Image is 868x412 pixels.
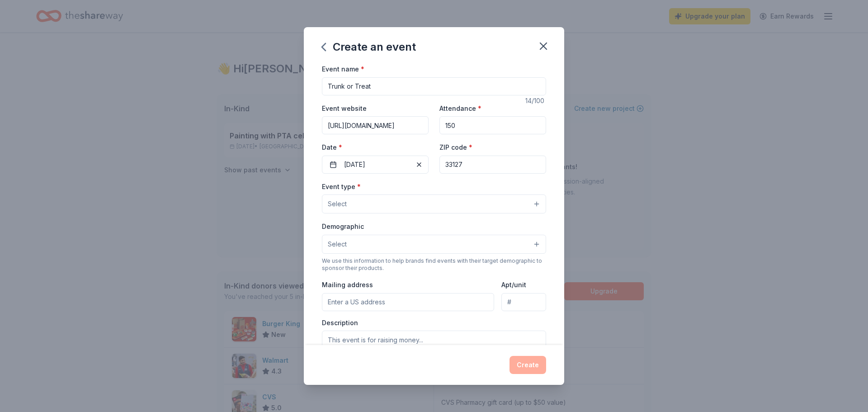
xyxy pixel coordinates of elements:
[322,77,546,95] input: Spring Fundraiser
[322,235,546,254] button: Select
[439,104,481,113] label: Attendance
[322,280,373,289] label: Mailing address
[439,156,546,174] input: 12345 (U.S. only)
[322,318,358,327] label: Description
[525,95,546,106] div: 14 /100
[328,239,347,250] span: Select
[328,199,347,209] span: Select
[322,222,364,231] label: Demographic
[322,143,429,152] label: Date
[439,116,546,134] input: 20
[501,293,546,311] input: #
[322,40,416,54] div: Create an event
[322,182,361,191] label: Event type
[322,65,364,74] label: Event name
[439,143,472,152] label: ZIP code
[501,280,526,289] label: Apt/unit
[322,156,429,174] button: [DATE]
[322,293,494,311] input: Enter a US address
[322,194,546,213] button: Select
[322,257,546,272] div: We use this information to help brands find events with their target demographic to sponsor their...
[322,104,367,113] label: Event website
[322,116,429,134] input: https://www...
